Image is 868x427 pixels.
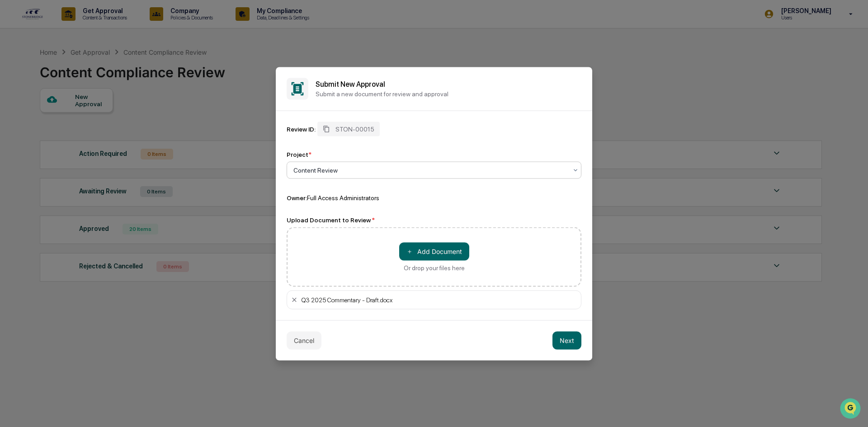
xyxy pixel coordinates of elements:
span: Attestations [75,114,112,123]
button: Start new chat [154,72,165,83]
div: Upload Document to Review [287,216,581,223]
p: Submit a new document for review and approval [316,90,581,98]
button: Cancel [287,331,321,349]
a: 🔎Data Lookup [5,127,61,144]
button: Or drop your files here [399,242,469,260]
div: 🗄️ [66,115,73,122]
p: How can we help? [9,19,165,33]
div: 🔎 [9,132,16,139]
span: Data Lookup [18,131,57,140]
a: 🗄️Attestations [62,110,116,127]
span: Owner: [287,194,307,201]
span: ＋ [406,247,413,256]
div: We're available if you need us! [31,78,114,85]
span: Full Access Administrators [307,194,379,201]
a: Powered byPylon [64,153,109,160]
span: Pylon [90,153,109,160]
span: Preclearance [18,114,58,123]
div: Project [287,150,311,158]
iframe: Open customer support [839,397,863,422]
div: 🖐️ [9,115,16,122]
div: Or drop your files here [404,264,465,271]
button: Next [552,331,581,349]
h2: Submit New Approval [316,80,581,89]
span: STON-00015 [335,125,374,132]
a: 🖐️Preclearance [5,110,62,127]
div: Q3 2025 Commentary - Draft.docx [302,296,577,303]
img: 1746055101610-c473b297-6a78-478c-a979-82029cc54cd1 [9,69,25,85]
div: Start new chat [31,69,148,78]
div: Review ID: [287,125,316,132]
